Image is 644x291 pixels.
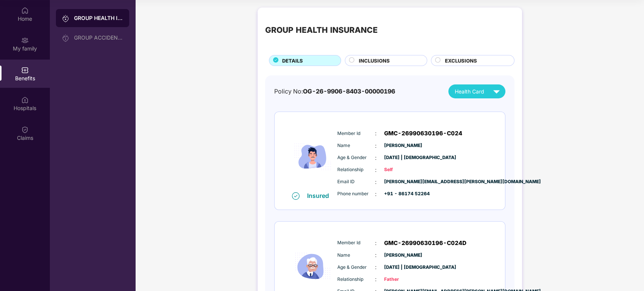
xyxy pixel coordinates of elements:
div: Policy No: [274,87,395,96]
img: svg+xml;base64,PHN2ZyB3aWR0aD0iMjAiIGhlaWdodD0iMjAiIHZpZXdCb3g9IjAgMCAyMCAyMCIgZmlsbD0ibm9uZSIgeG... [62,34,69,42]
div: GROUP ACCIDENTAL INSURANCE [74,35,123,41]
div: GROUP HEALTH INSURANCE [265,24,378,37]
span: Relationship [337,166,375,173]
img: svg+xml;base64,PHN2ZyBpZD0iQmVuZWZpdHMiIHhtbG5zPSJodHRwOi8vd3d3LnczLm9yZy8yMDAwL3N2ZyIgd2lkdGg9Ij... [21,66,29,74]
span: [DATE] | [DEMOGRAPHIC_DATA] [384,264,422,271]
span: Relationship [337,276,375,283]
span: : [375,178,377,186]
span: GMC-26990630196-C024D [384,239,466,248]
span: Age & Gender [337,154,375,161]
span: Father [384,276,422,283]
span: Name [337,252,375,259]
span: OG-26-9906-8403-00000196 [303,88,395,95]
span: Member Id [337,130,375,137]
span: : [375,190,377,198]
span: [PERSON_NAME] [384,142,422,149]
img: svg+xml;base64,PHN2ZyB3aWR0aD0iMjAiIGhlaWdodD0iMjAiIHZpZXdCb3g9IjAgMCAyMCAyMCIgZmlsbD0ibm9uZSIgeG... [62,15,69,22]
span: EXCLUSIONS [445,57,477,64]
span: [PERSON_NAME] [384,252,422,259]
div: GROUP HEALTH INSURANCE [74,14,123,22]
span: Phone number [337,190,375,198]
span: Email ID [337,178,375,185]
div: Insured [307,192,334,199]
span: Health Card [455,87,484,96]
span: Self [384,166,422,173]
button: Health Card [448,84,505,98]
img: svg+xml;base64,PHN2ZyB4bWxucz0iaHR0cDovL3d3dy53My5vcmcvMjAwMC9zdmciIHZpZXdCb3g9IjAgMCAyNCAyNCIgd2... [490,85,503,98]
span: Name [337,142,375,149]
span: +91 - 86174 52264 [384,190,422,198]
span: [DATE] | [DEMOGRAPHIC_DATA] [384,154,422,161]
span: [PERSON_NAME][EMAIL_ADDRESS][PERSON_NAME][DOMAIN_NAME] [384,178,422,185]
img: icon [290,122,335,191]
span: : [375,142,377,150]
span: : [375,129,377,138]
img: svg+xml;base64,PHN2ZyBpZD0iSG9tZSIgeG1sbnM9Imh0dHA6Ly93d3cudzMub3JnLzIwMDAvc3ZnIiB3aWR0aD0iMjAiIG... [21,7,29,14]
span: GMC-26990630196-C024 [384,129,462,138]
span: : [375,166,377,174]
span: Age & Gender [337,264,375,271]
span: INCLUSIONS [359,57,390,64]
img: svg+xml;base64,PHN2ZyBpZD0iQ2xhaW0iIHhtbG5zPSJodHRwOi8vd3d3LnczLm9yZy8yMDAwL3N2ZyIgd2lkdGg9IjIwIi... [21,126,29,133]
span: : [375,251,377,259]
img: svg+xml;base64,PHN2ZyB3aWR0aD0iMjAiIGhlaWdodD0iMjAiIHZpZXdCb3g9IjAgMCAyMCAyMCIgZmlsbD0ibm9uZSIgeG... [21,37,29,44]
span: DETAILS [282,57,303,64]
span: : [375,154,377,162]
span: Member Id [337,239,375,247]
span: : [375,263,377,271]
img: svg+xml;base64,PHN2ZyB4bWxucz0iaHR0cDovL3d3dy53My5vcmcvMjAwMC9zdmciIHdpZHRoPSIxNiIgaGVpZ2h0PSIxNi... [292,192,300,200]
img: svg+xml;base64,PHN2ZyBpZD0iSG9zcGl0YWxzIiB4bWxucz0iaHR0cDovL3d3dy53My5vcmcvMjAwMC9zdmciIHdpZHRoPS... [21,96,29,104]
span: : [375,275,377,283]
span: : [375,239,377,247]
